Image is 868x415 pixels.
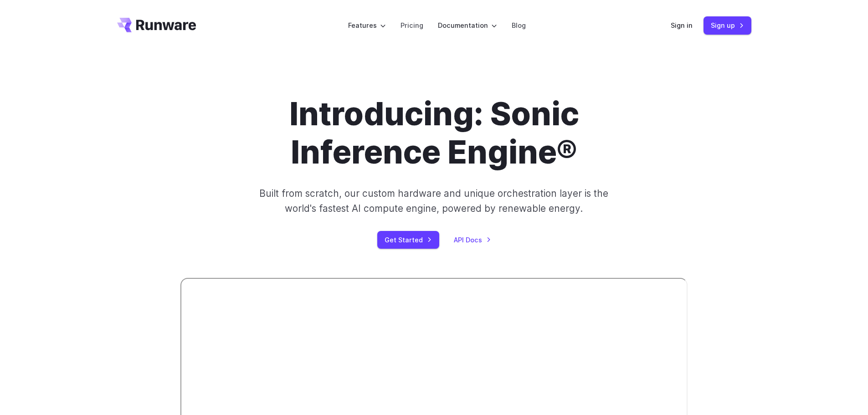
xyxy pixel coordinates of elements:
[671,20,693,31] a: Sign in
[401,20,423,31] a: Pricing
[454,235,491,245] a: API Docs
[512,20,526,31] a: Blog
[704,16,751,34] a: Sign up
[438,20,497,31] label: Documentation
[180,95,688,171] h1: Introducing: Sonic Inference Engine®
[117,18,196,32] a: Go to /
[348,20,386,31] label: Features
[257,186,612,216] p: Built from scratch, our custom hardware and unique orchestration layer is the world's fastest AI ...
[377,231,439,249] a: Get Started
